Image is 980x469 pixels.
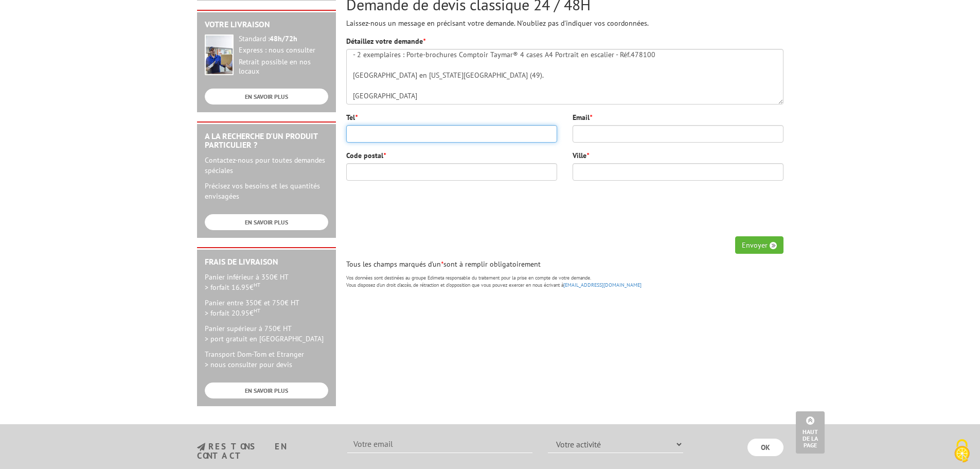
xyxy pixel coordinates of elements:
[205,132,328,150] h2: A la recherche d'un produit particulier ?
[205,383,328,398] a: EN SAVOIR PLUS
[205,323,328,344] p: Panier supérieur à 750€ HT
[239,46,328,55] div: Express : nous consulter
[346,150,386,161] label: Code postal
[346,36,425,46] label: Détaillez votre demande
[205,349,328,370] p: Transport Dom-Tom et Etranger
[205,155,328,176] p: Contactez-nous pour toutes demandes spéciales
[346,274,783,289] p: Vos données sont destinées au groupe Edimeta responsable du traitement pour la prise en compte de...
[205,283,260,292] span: > forfait 16.95€
[346,259,783,269] p: Tous les champs marqués d'un sont à remplir obligatoirement
[573,112,592,123] label: Email
[573,150,589,161] label: Ville
[627,188,783,229] iframe: reCAPTCHA
[205,334,324,343] span: > port gratuit en [GEOGRAPHIC_DATA]
[197,442,332,460] h3: restons en contact
[197,443,205,451] img: newsletter.jpg
[239,58,328,76] div: Retrait possible en nos locaux
[944,434,980,469] button: Cookies (fenêtre modale)
[205,298,328,318] p: Panier entre 350€ et 750€ HT
[205,272,328,292] p: Panier inférieur à 350€ HT
[205,360,292,369] span: > nous consulter pour devis
[735,236,783,254] button: Envoyer
[347,436,532,453] input: Votre email
[770,242,777,249] img: angle-right.png
[205,20,328,29] h2: Votre livraison
[205,257,328,267] h2: Frais de Livraison
[205,214,328,230] a: EN SAVOIR PLUS
[346,112,358,123] label: Tel
[796,411,825,454] a: Haut de la page
[747,439,783,456] input: OK
[270,34,297,43] strong: 48h/72h
[205,181,328,201] p: Précisez vos besoins et les quantités envisagées
[205,34,234,75] img: widget-livraison.jpg
[205,308,260,318] span: > forfait 20.95€
[949,438,975,464] img: Cookies (fenêtre modale)
[563,282,642,288] a: [EMAIL_ADDRESS][DOMAIN_NAME]
[254,281,260,288] sup: HT
[239,34,328,44] div: Standard :
[205,89,328,105] a: EN SAVOIR PLUS
[254,307,260,314] sup: HT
